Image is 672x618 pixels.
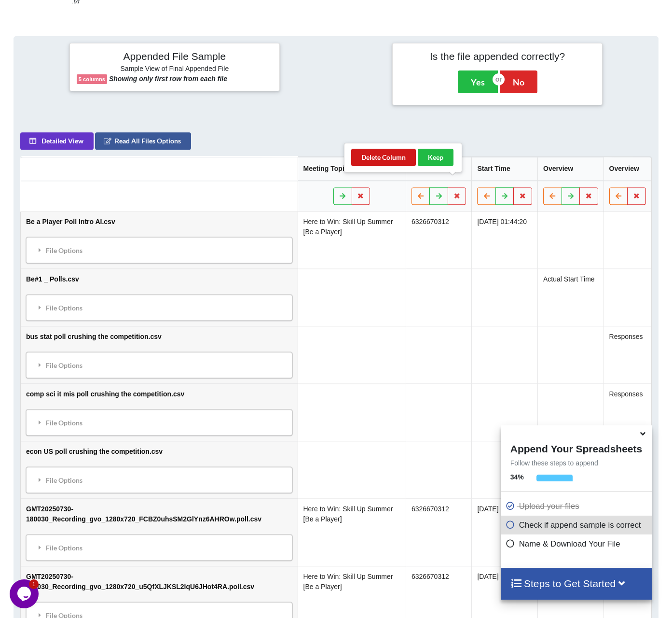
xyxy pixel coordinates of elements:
[109,75,227,83] b: Showing only first row from each file
[510,577,642,590] h4: Steps to Get Started
[510,473,524,481] b: 34 %
[79,76,105,82] b: 5 columns
[472,157,538,181] th: Start Time
[298,498,406,566] td: Here to Win: Skill Up Summer [Be a Player]
[29,240,289,260] div: File Options
[21,326,298,383] td: bus stat poll crushing the competition.csv
[298,157,406,181] th: Meeting Topic
[77,65,273,74] h6: Sample View of Final Appended File
[418,149,453,166] button: Keep
[21,383,298,441] td: comp sci it mis poll crushing the competition.csv
[399,50,595,62] h4: Is the file appended correctly?
[29,355,289,375] div: File Options
[472,211,538,268] td: [DATE] 01:44:20
[95,132,191,150] button: Read All Files Options
[501,458,652,468] p: Follow these steps to append
[500,70,537,93] button: No
[603,157,651,181] th: Overview
[506,538,649,550] p: Name & Download Your File
[406,498,472,566] td: 6326670312
[21,498,298,566] td: GMT20250730-180030_Recording_gvo_1280x720_FCBZ0uhsSM2GlYnz6AHROw.poll.csv
[537,157,603,181] th: Overview
[458,70,498,93] button: Yes
[29,537,289,558] div: File Options
[29,297,289,318] div: File Options
[537,268,603,326] td: Actual Start Time
[351,149,416,166] button: Delete Column
[472,498,538,566] td: [DATE] 01:44:20
[20,132,94,150] button: Detailed View
[501,440,652,455] h4: Append Your Spreadsheets
[29,412,289,433] div: File Options
[506,500,649,512] p: Upload your files
[603,326,651,383] td: Responses
[29,470,289,490] div: File Options
[603,383,651,441] td: Responses
[298,211,406,268] td: Here to Win: Skill Up Summer [Be a Player]
[10,579,41,608] iframe: chat widget
[506,519,649,531] p: Check if append sample is correct
[406,211,472,268] td: 6326670312
[21,211,298,268] td: Be a Player Poll Intro AI.csv
[77,50,273,64] h4: Appended File Sample
[21,268,298,326] td: Be#1 _ Polls.csv
[21,441,298,498] td: econ US poll crushing the competition.csv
